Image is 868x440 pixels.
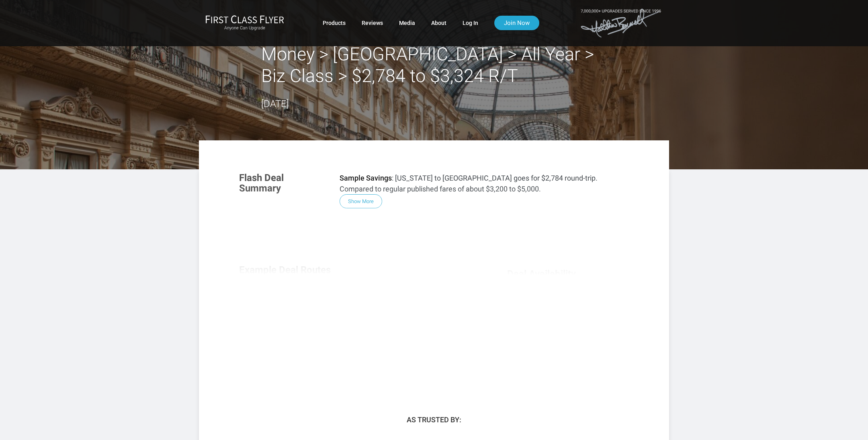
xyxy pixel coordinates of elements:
p: : [US_STATE] to [GEOGRAPHIC_DATA] goes for $2,784 round-trip. Compared to regular published fares... [340,173,629,194]
a: Log In [463,16,478,30]
h3: Flash Deal Summary [239,173,328,194]
a: Products [323,16,346,30]
a: Reviews [362,16,383,30]
a: About [431,16,446,30]
a: First Class FlyerAnyone Can Upgrade [205,15,284,31]
img: First Class Flyer [205,15,284,23]
h3: As Trusted By: [199,416,669,424]
h2: Money > [GEOGRAPHIC_DATA] > All Year > Biz Class > $2,784 to $3,324 R/T [261,43,607,87]
a: Media [399,16,415,30]
a: Join Now [494,16,539,30]
time: [DATE] [261,98,289,109]
strong: Sample Savings [340,174,392,182]
iframe: Opens a widget where you can find more information [802,416,860,436]
small: Anyone Can Upgrade [205,25,284,31]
